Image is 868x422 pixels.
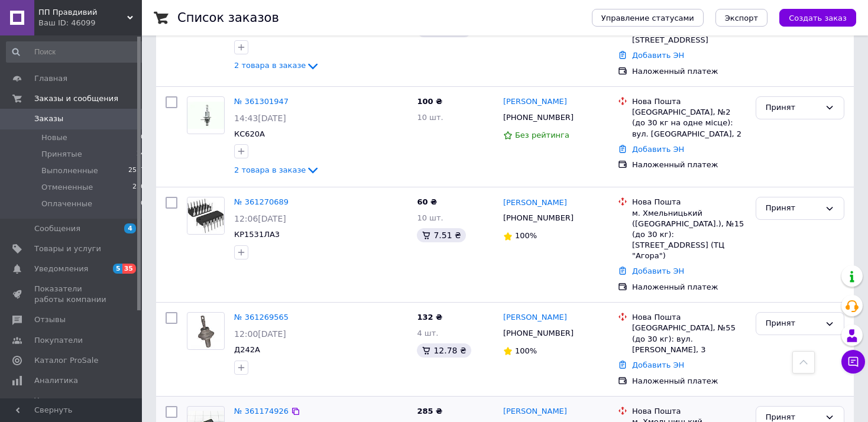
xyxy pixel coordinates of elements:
span: 35 [122,264,136,274]
a: Добавить ЭН [632,361,684,369]
span: 14:43[DATE] [234,113,286,123]
span: 4 [124,223,136,233]
div: Принят [766,317,820,330]
span: 4 шт. [417,329,438,337]
span: 2537 [128,165,145,176]
span: Аналитика [34,375,78,386]
span: 132 ₴ [417,313,442,322]
div: [PHONE_NUMBER] [501,326,576,341]
div: м. Хмельницький ([GEOGRAPHIC_DATA].), №15 (до 30 кг): [STREET_ADDRESS] (ТЦ "Агора") [632,208,746,262]
span: 100% [515,346,537,355]
span: 230 [132,182,145,193]
div: Наложенный платеж [632,376,746,387]
a: № 361174926 [234,407,289,415]
a: 2 товара в заказе [234,165,320,174]
div: Принят [766,202,820,215]
span: Управление статусами [601,14,694,22]
span: 2 товара в заказе [234,165,306,174]
a: Добавить ЭН [632,51,684,60]
div: Ваш ID: 46099 [38,18,142,28]
a: Добавить ЭН [632,145,684,154]
a: Фото товару [187,197,225,235]
span: Без рейтинга [515,131,569,139]
span: 12:06[DATE] [234,214,286,223]
a: Добавить ЭН [632,267,684,275]
span: Отзывы [34,314,66,325]
img: Фото товару [187,199,224,233]
a: [PERSON_NAME] [503,197,567,209]
button: Создать заказ [779,9,856,27]
span: Каталог ProSale [34,355,98,366]
span: Создать заказ [789,14,847,22]
span: Товары и услуги [34,244,101,254]
span: Уведомления [34,264,88,274]
div: Нова Пошта [632,197,746,207]
a: КР1531ЛА3 [234,230,280,239]
a: Д242А [234,345,260,354]
a: Фото товару [187,96,225,134]
div: Наложенный платеж [632,66,746,77]
span: Выполненные [41,165,98,176]
span: Принятые [41,149,82,160]
div: Нова Пошта [632,312,746,323]
span: 60 ₴ [417,197,437,206]
input: Поиск [6,41,146,63]
span: Покупатели [34,335,83,346]
div: Принят [766,102,820,114]
span: 10 шт. [417,213,443,222]
a: КС620А [234,129,265,138]
div: Нова Пошта [632,96,746,107]
span: 0 [141,132,145,143]
span: Заказы и сообщения [34,93,118,104]
div: Нова Пошта [632,406,746,417]
div: Наложенный платеж [632,282,746,293]
span: ПП Правдивий [38,7,127,18]
span: Заказы [34,113,63,124]
img: Фото товару [191,313,221,349]
span: Управление сайтом [34,395,109,417]
span: 100 ₴ [417,97,442,106]
h1: Список заказов [177,11,279,25]
a: [PERSON_NAME] [503,96,567,108]
span: Отмененные [41,182,93,193]
div: 12.78 ₴ [417,343,471,358]
a: Фото товару [187,312,225,350]
div: [GEOGRAPHIC_DATA], №2 (до 30 кг на одне місце): вул. [GEOGRAPHIC_DATA], 2 [632,107,746,139]
a: [PERSON_NAME] [503,406,567,417]
button: Чат с покупателем [841,350,865,374]
a: [PERSON_NAME] [503,312,567,323]
span: 24 [137,149,145,160]
a: № 361270689 [234,197,289,206]
span: 285 ₴ [417,407,442,415]
a: 2 товара в заказе [234,61,320,70]
button: Управление статусами [592,9,704,27]
span: 0 [141,199,145,209]
span: 10 шт. [417,113,443,122]
span: Сообщения [34,223,80,234]
div: [PHONE_NUMBER] [501,210,576,226]
span: 2 товара в заказе [234,61,306,70]
div: Наложенный платеж [632,160,746,170]
div: [PHONE_NUMBER] [501,110,576,125]
span: 12:00[DATE] [234,329,286,339]
span: Экспорт [725,14,758,22]
a: Создать заказ [767,13,856,22]
span: 5 [113,264,122,274]
a: № 361269565 [234,313,289,322]
button: Экспорт [715,9,767,27]
span: Показатели работы компании [34,284,109,305]
a: № 361301947 [234,97,289,106]
div: [GEOGRAPHIC_DATA], №55 (до 30 кг): вул. [PERSON_NAME], 3 [632,323,746,355]
span: Новые [41,132,67,143]
div: 7.51 ₴ [417,228,465,242]
span: Оплаченные [41,199,92,209]
span: Главная [34,73,67,84]
span: 100% [515,231,537,240]
img: Фото товару [187,102,224,129]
